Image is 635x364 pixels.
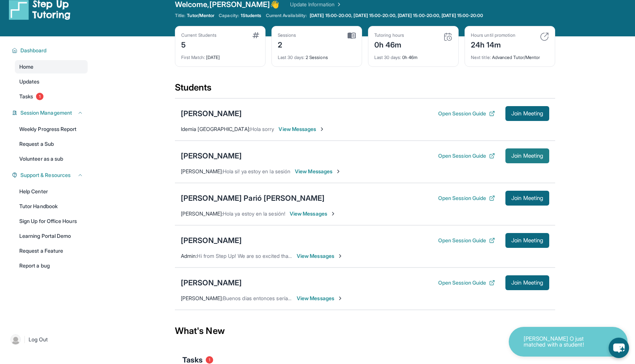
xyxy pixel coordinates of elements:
[223,210,285,217] span: Hola ya estoy en la sesión!
[511,196,543,200] span: Join Meeting
[15,200,88,213] a: Tutor Handbook
[443,32,452,41] img: card
[17,171,83,179] button: Support & Resources
[181,108,242,119] div: [PERSON_NAME]
[308,13,485,19] a: [DATE] 15:00-20:00, [DATE] 15:00-20:00, [DATE] 15:00-20:00, [DATE] 15:00-20:00
[15,122,88,136] a: Weekly Progress Report
[223,168,290,174] span: Hola si! ya estoy en la sesión
[181,55,205,60] span: First Match :
[241,13,261,19] span: 1 Students
[505,191,549,206] button: Join Meeting
[15,185,88,198] a: Help Center
[471,55,491,60] span: Next title :
[7,331,88,348] a: |Log Out
[278,38,296,50] div: 2
[335,168,341,174] img: Chevron-Right
[15,229,88,243] a: Learning Portal Demo
[511,238,543,243] span: Join Meeting
[175,13,185,19] span: Title:
[471,38,515,50] div: 24h 14m
[175,82,555,98] div: Students
[36,93,43,100] span: 1
[609,338,629,358] button: chat-button
[511,111,543,116] span: Join Meeting
[181,278,242,288] div: [PERSON_NAME]
[29,336,48,343] span: Log Out
[15,137,88,151] a: Request a Sub
[540,32,549,41] img: card
[337,253,343,259] img: Chevron-Right
[505,106,549,121] button: Join Meeting
[511,281,543,285] span: Join Meeting
[181,295,223,301] span: [PERSON_NAME] :
[181,193,325,203] div: [PERSON_NAME] Parió [PERSON_NAME]
[297,252,343,260] span: View Messages
[310,13,483,19] span: [DATE] 15:00-20:00, [DATE] 15:00-20:00, [DATE] 15:00-20:00, [DATE] 15:00-20:00
[15,214,88,228] a: Sign Up for Office Hours
[15,60,88,73] a: Home
[374,32,404,38] div: Tutoring hours
[471,32,515,38] div: Hours until promotion
[290,1,342,8] a: Update Information
[175,315,555,347] div: What's New
[181,168,223,174] span: [PERSON_NAME] :
[181,210,223,217] span: [PERSON_NAME] :
[266,13,307,19] span: Current Availability:
[278,55,305,60] span: Last 30 days :
[15,152,88,165] a: Volunteer as a sub
[290,210,336,217] span: View Messages
[181,32,216,38] div: Current Students
[17,109,83,117] button: Session Management
[15,75,88,88] a: Updates
[19,63,33,70] span: Home
[348,32,356,39] img: card
[438,194,495,202] button: Open Session Guide
[278,50,356,60] div: 2 Sessions
[471,50,549,60] div: Advanced Tutor/Mentor
[15,244,88,258] a: Request a Feature
[181,38,216,50] div: 5
[295,168,341,175] span: View Messages
[206,356,213,364] span: 1
[505,148,549,163] button: Join Meeting
[335,1,342,8] img: Chevron Right
[330,211,336,217] img: Chevron-Right
[337,295,343,301] img: Chevron-Right
[438,279,495,286] button: Open Session Guide
[20,109,72,117] span: Session Management
[374,50,452,60] div: 0h 46m
[15,90,88,103] a: Tasks1
[10,334,21,345] img: user-img
[438,152,495,160] button: Open Session Guide
[15,259,88,272] a: Report a bug
[187,13,214,19] span: Tutor/Mentor
[17,47,83,54] button: Dashboard
[374,38,404,50] div: 0h 46m
[19,93,33,100] span: Tasks
[181,151,242,161] div: [PERSON_NAME]
[19,78,40,85] span: Updates
[524,336,598,348] p: [PERSON_NAME] O just matched with a student!
[278,32,296,38] div: Sessions
[20,47,47,54] span: Dashboard
[181,50,259,60] div: [DATE]
[219,13,239,19] span: Capacity:
[297,295,343,302] span: View Messages
[181,253,197,259] span: Admin :
[181,126,250,132] span: Idemia [GEOGRAPHIC_DATA] :
[511,154,543,158] span: Join Meeting
[250,126,274,132] span: Hola sorry
[279,125,325,133] span: View Messages
[253,32,259,38] img: card
[20,171,71,179] span: Support & Resources
[24,335,26,344] span: |
[505,233,549,248] button: Join Meeting
[374,55,401,60] span: Last 30 days :
[438,110,495,117] button: Open Session Guide
[181,235,242,246] div: [PERSON_NAME]
[319,126,325,132] img: Chevron-Right
[505,275,549,290] button: Join Meeting
[438,237,495,244] button: Open Session Guide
